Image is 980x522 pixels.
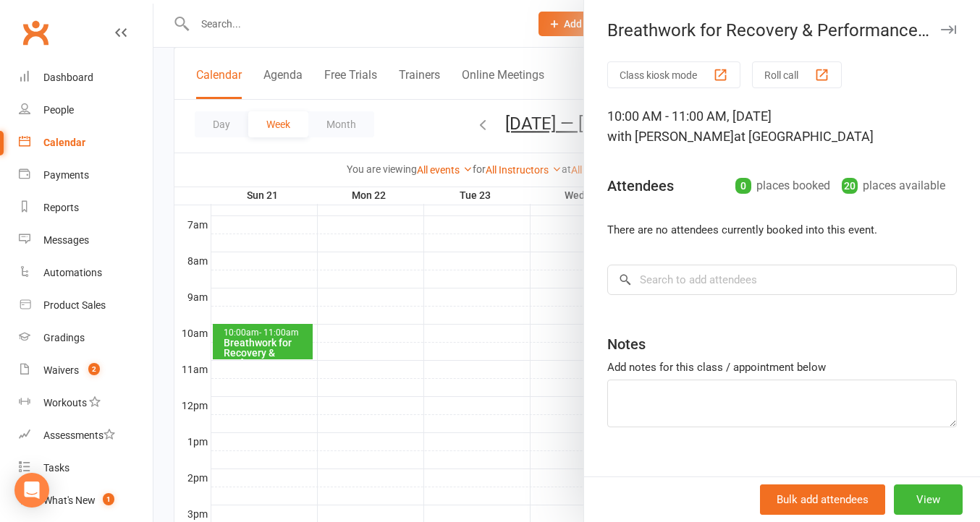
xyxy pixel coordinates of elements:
span: with [PERSON_NAME] [607,129,734,144]
div: Messages [43,234,89,246]
button: Bulk add attendees [760,484,885,515]
a: Assessments [19,419,153,452]
button: Class kiosk mode [607,61,740,88]
div: Add notes for this class / appointment below [607,359,957,376]
div: Automations [43,267,102,278]
div: Payments [43,169,89,181]
span: at [GEOGRAPHIC_DATA] [734,129,874,144]
div: places available [842,176,945,196]
button: View [894,484,963,515]
a: Gradings [19,322,153,354]
a: Dashboard [19,61,153,94]
input: Search to add attendees [607,265,957,295]
a: Clubworx [17,14,54,51]
div: Assessments [43,429,115,441]
li: There are no attendees currently booked into this event. [607,221,957,239]
a: People [19,94,153,127]
a: Reports [19,192,153,224]
div: Notes [607,334,646,354]
div: Attendees [607,176,674,196]
div: Breathwork for Recovery & Performance **No Late En... [584,20,980,40]
a: Payments [19,159,153,192]
div: 0 [735,178,751,194]
a: Product Sales [19,289,153,322]
div: Workouts [43,397,87,408]
a: What's New1 [19,484,153,517]
button: Roll call [752,61,842,88]
div: People [43,104,74,116]
a: Calendar [19,127,153,159]
div: Dashboard [43,72,93,83]
div: Product Sales [43,299,106,311]
div: Calendar [43,137,85,148]
div: 10:00 AM - 11:00 AM, [DATE] [607,106,957,147]
a: Automations [19,257,153,289]
div: Open Intercom Messenger [14,473,49,508]
div: 20 [842,178,858,194]
span: 2 [88,363,100,375]
a: Tasks [19,452,153,484]
span: 1 [103,493,114,505]
div: Reports [43,202,79,213]
a: Waivers 2 [19,354,153,387]
div: places booked [735,176,830,196]
a: Messages [19,224,153,257]
a: Workouts [19,387,153,419]
div: Gradings [43,332,85,343]
div: Tasks [43,462,69,474]
div: Waivers [43,364,79,376]
div: What's New [43,495,96,506]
